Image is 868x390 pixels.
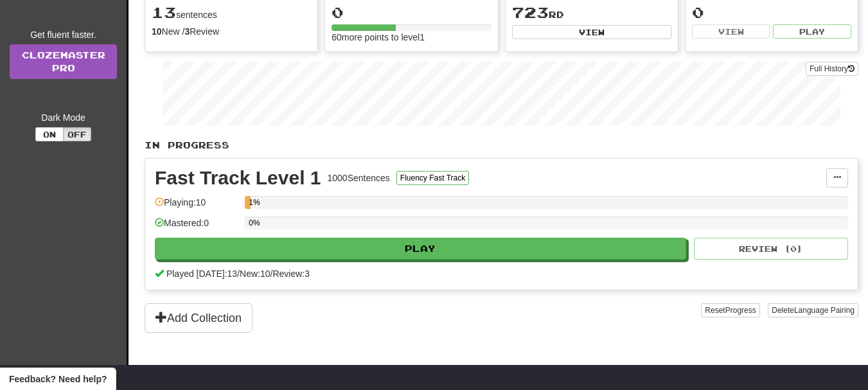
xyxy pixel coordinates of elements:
div: New / Review [152,25,311,38]
div: Get fluent faster. [10,28,117,41]
div: 0 [332,4,491,21]
div: 1000 Sentences [328,172,390,184]
div: Mastered: 0 [155,217,238,238]
div: rd [512,4,671,21]
a: ClozemasterPro [10,44,117,79]
div: Playing: 10 [155,196,238,217]
p: In Progress [145,139,858,152]
div: sentences [152,4,311,21]
button: DeleteLanguage Pairing [768,303,858,317]
button: On [35,127,64,141]
button: Play [155,238,686,260]
span: Played [DATE]: 13 [166,269,237,279]
span: New: 10 [240,269,270,279]
span: Progress [725,306,756,315]
strong: 10 [152,26,162,37]
button: Fluency Fast Track [396,171,469,185]
button: Play [773,24,851,39]
span: / [237,269,240,279]
button: View [512,25,671,39]
span: / [270,269,273,279]
span: Review: 3 [272,269,310,279]
div: Dark Mode [10,111,117,124]
div: 60 more points to level 1 [332,31,491,44]
div: 1% [249,196,251,209]
button: Off [63,127,91,141]
button: Review (0) [694,238,848,260]
span: 13 [152,3,176,21]
span: Language Pairing [794,306,855,315]
strong: 3 [184,26,190,37]
div: 0 [692,4,851,21]
button: Full History [806,62,858,76]
button: Add Collection [145,303,252,333]
button: View [692,24,770,39]
button: ResetProgress [701,303,759,317]
span: 723 [512,3,549,21]
div: Fast Track Level 1 [155,168,321,188]
span: Open feedback widget [9,373,107,386]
